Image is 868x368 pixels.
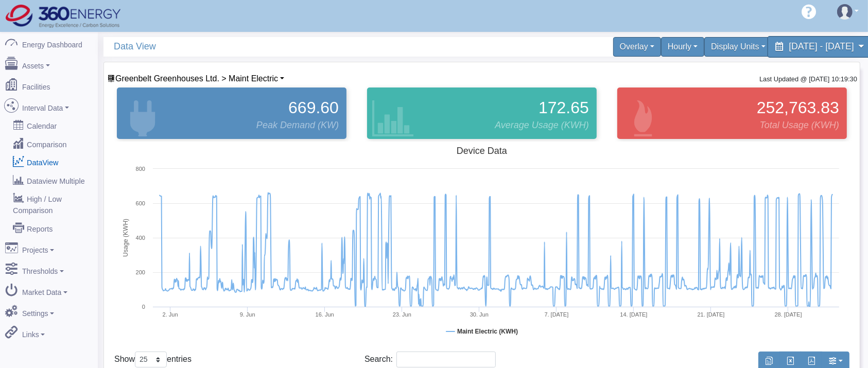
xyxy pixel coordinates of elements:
label: Show entries [114,352,192,367]
img: user-3.svg [837,4,853,20]
tspan: 9. Jun [240,311,255,318]
tspan: Usage (KWH) [122,219,129,257]
span: [DATE] - [DATE] [789,42,854,51]
tspan: 16. Jun [316,311,334,318]
tspan: 28. [DATE] [775,311,802,318]
text: 0 [142,304,145,310]
input: Search: [396,352,496,367]
tspan: Device Data [457,146,508,156]
tspan: 2. Jun [163,311,178,318]
small: Last Updated @ [DATE] 10:19:30 [759,75,857,83]
span: Device List [115,74,278,83]
span: Total Usage (KWH) [760,118,839,132]
span: 172.65 [539,95,589,120]
span: 669.60 [288,95,339,120]
tspan: Maint Electric (KWH) [457,328,518,335]
div: Hourly [661,37,704,57]
text: 400 [136,235,145,241]
span: 252,763.83 [757,95,839,120]
label: Search: [364,352,496,367]
div: Overlay [613,37,661,57]
span: Average Usage (KWH) [495,118,589,132]
span: Peak Demand (KW) [256,118,339,132]
tspan: 7. [DATE] [545,311,569,318]
select: Showentries [135,352,167,367]
text: 800 [136,166,145,172]
tspan: 30. Jun [470,311,489,318]
div: Display Units [704,37,772,57]
tspan: 14. [DATE] [620,311,648,318]
span: Data View [114,37,487,56]
text: 600 [136,200,145,206]
a: Greenbelt Greenhouses Ltd. > Maint Electric [107,74,284,83]
tspan: 21. [DATE] [698,311,725,318]
tspan: 23. Jun [393,311,411,318]
text: 200 [136,269,145,275]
